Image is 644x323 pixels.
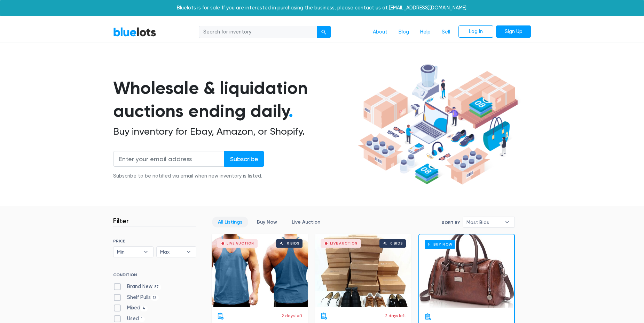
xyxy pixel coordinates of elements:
h6: PRICE [113,239,196,243]
a: Sell [436,25,456,39]
h1: Wholesale & liquidation auctions ending daily [113,76,355,123]
a: Help [415,25,436,39]
a: BlueLots [113,27,156,37]
label: Used [113,315,145,323]
div: 0 bids [390,242,403,245]
span: 13 [151,295,159,301]
h6: Buy Now [425,240,455,249]
h6: CONDITION [113,272,196,280]
div: Live Auction [330,242,358,245]
a: Buy Now [419,234,514,308]
span: 87 [152,284,161,290]
b: ▾ [181,247,196,257]
b: ▾ [139,247,153,257]
label: Brand New [113,283,161,291]
div: Live Auction [227,242,254,245]
span: 1 [139,316,145,322]
a: Buy Now [251,217,283,227]
a: Live Auction 0 bids [212,234,308,307]
input: Subscribe [224,151,264,167]
h3: Filter [113,217,129,225]
a: Live Auction 0 bids [315,234,411,307]
div: 0 bids [287,242,299,245]
label: Mixed [113,304,148,312]
label: Sort By [442,219,460,226]
img: hero-ee84e7d0318cb26816c560f6b4441b76977f77a177738b4e94f68c95b2b83dbb.png [355,61,520,188]
a: Sign Up [496,25,531,38]
span: . [289,100,293,121]
p: 2 days left [282,313,303,319]
a: About [367,25,393,39]
div: Subscribe to be notified via email when new inventory is listed. [113,172,264,180]
h2: Buy inventory for Ebay, Amazon, or Shopify. [113,126,355,137]
span: Most Bids [466,217,501,227]
a: Live Auction [286,217,326,227]
span: Max [160,247,183,257]
a: Blog [393,25,415,39]
span: 4 [140,306,148,311]
b: ▾ [500,217,515,227]
a: All Listings [212,217,248,227]
input: Search for inventory [199,26,317,38]
input: Enter your email address [113,151,225,167]
p: 2 days left [385,313,406,319]
label: Shelf Pulls [113,294,159,301]
a: Log In [458,25,493,38]
span: Min [117,247,140,257]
